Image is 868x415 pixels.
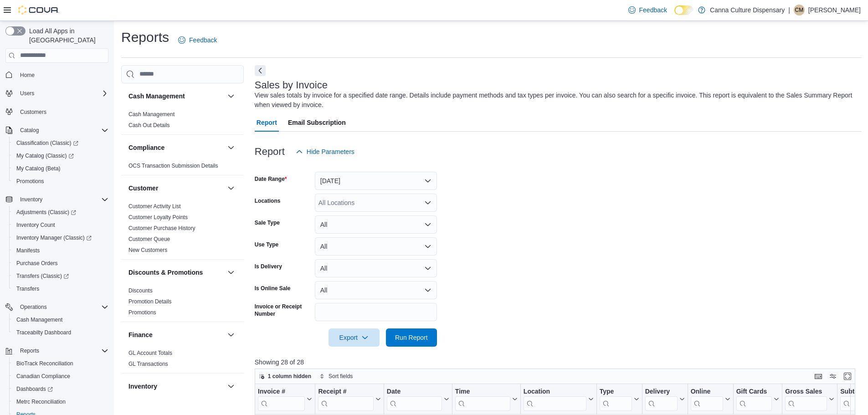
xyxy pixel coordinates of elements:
[13,163,108,174] span: My Catalog (Beta)
[13,207,80,218] a: Adjustments (Classic)
[288,113,346,132] span: Email Subscription
[13,138,82,149] a: Classification (Classic)
[329,373,353,380] span: Sort fields
[26,26,108,45] span: Load All Apps in [GEOGRAPHIC_DATA]
[315,259,437,277] button: All
[255,358,862,367] p: Showing 28 of 28
[2,301,112,313] button: Operations
[334,328,374,347] span: Export
[2,87,112,100] button: Users
[9,326,112,339] button: Traceabilty Dashboard
[13,384,108,395] span: Dashboards
[128,246,167,254] span: New Customers
[827,371,838,382] button: Display options
[128,349,172,357] span: GL Account Totals
[16,398,66,405] span: Metrc Reconciliation
[16,139,78,147] span: Classification (Classic)
[258,387,305,396] div: Invoice #
[128,330,153,339] h3: Finance
[128,143,164,152] h3: Compliance
[128,184,224,193] button: Customer
[9,137,112,149] a: Classification (Classic)
[255,303,311,318] label: Invoice or Receipt Number
[387,387,449,410] button: Date
[813,371,824,382] button: Keyboard shortcuts
[16,345,43,356] button: Reports
[9,282,112,295] button: Transfers
[20,303,47,311] span: Operations
[9,219,112,231] button: Inventory Count
[9,313,112,326] button: Cash Management
[13,271,108,282] span: Transfers (Classic)
[16,194,108,205] span: Inventory
[13,176,108,187] span: Promotions
[20,196,42,203] span: Inventory
[690,387,730,410] button: Online
[9,370,112,383] button: Canadian Compliance
[20,90,34,97] span: Users
[268,373,311,380] span: 1 column hidden
[16,272,69,280] span: Transfers (Classic)
[128,111,175,118] a: Cash Management
[9,175,112,188] button: Promotions
[13,314,108,325] span: Cash Management
[13,220,59,231] a: Inventory Count
[121,348,244,373] div: Finance
[18,5,59,15] img: Cova
[128,382,157,391] h3: Inventory
[128,92,224,101] button: Cash Management
[128,298,172,305] span: Promotion Details
[16,302,51,313] button: Operations
[128,143,224,152] button: Compliance
[20,127,39,134] span: Catalog
[13,283,108,294] span: Transfers
[455,387,510,410] div: Time
[16,285,39,292] span: Transfers
[639,5,667,15] span: Feedback
[2,344,112,357] button: Reports
[9,244,112,257] button: Manifests
[226,329,236,340] button: Finance
[226,267,236,278] button: Discounts & Promotions
[387,387,442,410] div: Date
[645,387,677,396] div: Delivery
[20,72,35,79] span: Home
[16,209,76,216] span: Adjustments (Classic)
[645,387,684,410] button: Delivery
[16,165,61,172] span: My Catalog (Beta)
[599,387,632,396] div: Type
[128,287,153,294] a: Discounts
[13,232,108,243] span: Inventory Manager (Classic)
[2,68,112,82] button: Home
[13,271,72,282] a: Transfers (Classic)
[316,371,356,382] button: Sort fields
[121,28,169,46] h1: Reports
[16,385,53,393] span: Dashboards
[175,31,221,49] a: Feedback
[16,69,108,81] span: Home
[9,395,112,408] button: Metrc Reconciliation
[121,109,244,134] div: Cash Management
[255,65,266,76] button: Next
[13,176,48,187] a: Promotions
[258,387,305,410] div: Invoice #
[255,285,291,292] label: Is Online Sale
[128,309,156,316] span: Promotions
[128,122,170,128] a: Cash Out Details
[128,214,188,220] a: Customer Loyalty Points
[13,358,77,369] a: BioTrack Reconciliation
[16,178,44,185] span: Promotions
[318,387,373,410] div: Receipt # URL
[128,268,203,277] h3: Discounts & Promotions
[13,150,108,161] span: My Catalog (Classic)
[395,333,428,342] span: Run Report
[785,387,827,396] div: Gross Sales
[307,147,354,156] span: Hide Parameters
[13,371,74,382] a: Canadian Compliance
[16,221,55,229] span: Inventory Count
[710,5,785,15] p: Canna Culture Dispensary
[736,387,772,396] div: Gift Cards
[226,142,236,153] button: Compliance
[645,387,677,410] div: Delivery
